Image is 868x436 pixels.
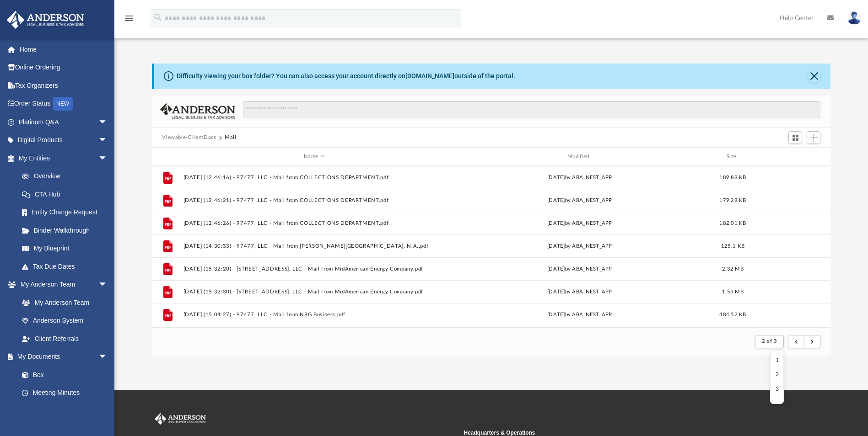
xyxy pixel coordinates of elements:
[6,40,121,58] a: Home
[98,149,117,168] span: arrow_drop_down
[177,71,515,81] div: Difficulty viewing your box folder? You can also access your account directly on outside of the p...
[13,366,112,384] a: Box
[13,293,112,312] a: My Anderson Team
[152,166,830,327] div: grid
[124,17,135,24] a: menu
[807,131,820,144] button: Add
[98,113,117,132] span: arrow_drop_down
[13,167,121,186] a: Overview
[449,242,711,250] div: [DATE] by ABA_NEST_APP
[720,312,746,317] span: 484.52 KB
[98,276,117,294] span: arrow_drop_down
[124,13,135,24] i: menu
[162,133,216,142] button: Viewable-ClientDocs
[776,370,779,379] li: 2
[776,384,779,394] li: 3
[755,335,784,348] button: 2 of 3
[183,289,445,295] button: [DATE] (15:32:30) - [STREET_ADDRESS], LLC - Mail from MidAmerican Energy Company.pdf
[762,339,777,344] span: 2 of 3
[755,153,819,161] div: id
[183,197,445,203] button: [DATE] (12:46:21) - 97477, LLC - Mail from COLLECTIONS DEPARTMENT.pdf
[13,402,112,420] a: Forms Library
[405,72,454,80] a: [DOMAIN_NAME]
[13,221,121,239] a: Binder Walkthrough
[449,197,711,205] div: [DATE] by ABA_NEST_APP
[721,244,744,249] span: 125.1 KB
[6,348,117,366] a: My Documentsarrow_drop_down
[98,131,117,150] span: arrow_drop_down
[6,76,121,95] a: Tax Organizers
[788,131,802,144] button: Switch to Grid View
[98,348,117,367] span: arrow_drop_down
[183,220,445,226] button: [DATE] (12:46:26) - 97477, LLC - Mail from COLLECTIONS DEPARTMENT.pdf
[722,266,744,271] span: 2.32 MB
[776,356,779,365] li: 1
[449,153,711,161] div: Modified
[13,312,117,330] a: Anderson System
[13,239,117,258] a: My Blueprint
[153,12,163,22] i: search
[13,203,121,222] a: Entity Change Request
[6,113,121,131] a: Platinum Q&Aarrow_drop_down
[183,312,445,318] button: [DATE] (15:04:27) - 97477, LLC - Mail from NRG Business.pdf
[449,265,711,273] div: [DATE] by ABA_NEST_APP
[449,219,711,228] div: [DATE] by ABA_NEST_APP
[183,175,445,181] button: [DATE] (12:46:16) - 97477, LLC - Mail from COLLECTIONS DEPARTMENT.pdf
[13,257,121,276] a: Tax Due Dates
[13,185,121,203] a: CTA Hub
[6,149,121,167] a: My Entitiesarrow_drop_down
[449,174,711,182] div: [DATE] by ABA_NEST_APP
[183,153,445,161] div: Name
[449,288,711,296] div: [DATE] by ABA_NEST_APP
[243,101,820,118] input: Search files and folders
[13,330,117,348] a: Client Referrals
[720,221,746,226] span: 182.01 KB
[6,95,121,113] a: Order StatusNEW
[156,153,179,161] div: id
[847,11,861,25] img: User Pic
[6,131,121,149] a: Digital Productsarrow_drop_down
[4,11,87,29] img: Anderson Advisors Platinum Portal
[770,350,784,404] ul: 2 of 3
[6,276,117,294] a: My Anderson Teamarrow_drop_down
[153,413,208,425] img: Anderson Advisors Platinum Portal
[720,198,746,203] span: 179.28 KB
[722,289,744,294] span: 1.53 MB
[13,384,117,402] a: Meeting Minutes
[808,70,821,83] button: Close
[53,97,73,111] div: NEW
[6,58,121,77] a: Online Ordering
[715,153,751,161] div: Size
[720,175,746,180] span: 189.88 KB
[449,311,711,319] div: [DATE] by ABA_NEST_APP
[225,133,237,142] button: Mail
[183,243,445,249] button: [DATE] (14:30:33) - 97477, LLC - Mail from [PERSON_NAME][GEOGRAPHIC_DATA], N.A..pdf
[183,266,445,272] button: [DATE] (15:32:20) - [STREET_ADDRESS], LLC - Mail from MidAmerican Energy Company.pdf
